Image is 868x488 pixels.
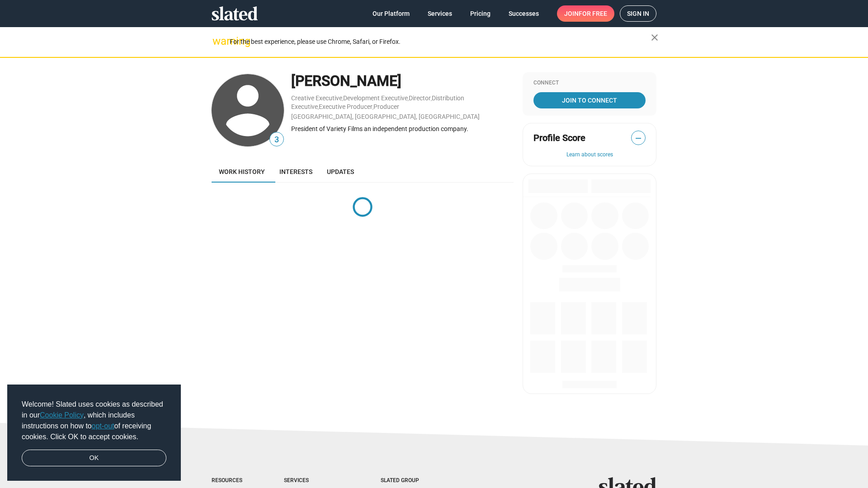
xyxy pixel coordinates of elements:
span: , [318,105,319,110]
a: [GEOGRAPHIC_DATA], [GEOGRAPHIC_DATA], [GEOGRAPHIC_DATA] [291,113,480,120]
span: , [431,96,432,101]
span: Pricing [470,5,491,22]
span: Our Platform [373,5,410,22]
span: , [373,105,373,110]
span: , [342,96,343,101]
div: President of Variety Films an independent production company. [291,125,514,133]
span: Interests [279,168,312,175]
a: Development Executive [343,94,408,102]
a: Interests [272,161,320,183]
a: Executive Producer [319,103,373,110]
mat-icon: warning [212,36,223,47]
span: Work history [219,168,265,175]
span: Services [428,5,452,22]
div: Services [284,477,344,484]
button: Learn about scores [533,151,646,159]
a: Distribution Executive [291,94,464,110]
a: Producer [373,103,399,110]
mat-icon: close [649,32,660,43]
span: for free [579,5,607,22]
span: Profile Score [533,132,585,144]
a: Successes [501,5,546,22]
div: Connect [533,80,646,87]
div: Resources [212,477,248,484]
div: cookieconsent [7,385,181,481]
span: Successes [509,5,539,22]
span: Welcome! Slated uses cookies as described in our , which includes instructions on how to of recei... [22,399,166,442]
a: Our Platform [365,5,417,22]
a: Cookie Policy [40,411,84,419]
a: dismiss cookie message [22,450,166,467]
span: Sign in [627,6,649,21]
span: Join [564,5,607,22]
a: opt-out [92,422,114,430]
span: Updates [327,168,354,175]
span: 3 [270,134,283,146]
a: Work history [212,161,272,183]
span: Join To Connect [535,92,644,108]
div: [PERSON_NAME] [291,71,514,91]
a: Creative Executive [291,94,342,102]
a: Pricing [463,5,498,22]
a: Updates [320,161,361,183]
a: Join To Connect [533,92,646,108]
a: Joinfor free [557,5,614,22]
a: Director [409,94,431,102]
a: Sign in [620,5,656,22]
a: Services [420,5,459,22]
div: Slated Group [381,477,442,484]
span: — [632,132,645,144]
div: For the best experience, please use Chrome, Safari, or Firefox. [230,36,651,48]
span: , [408,96,409,101]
